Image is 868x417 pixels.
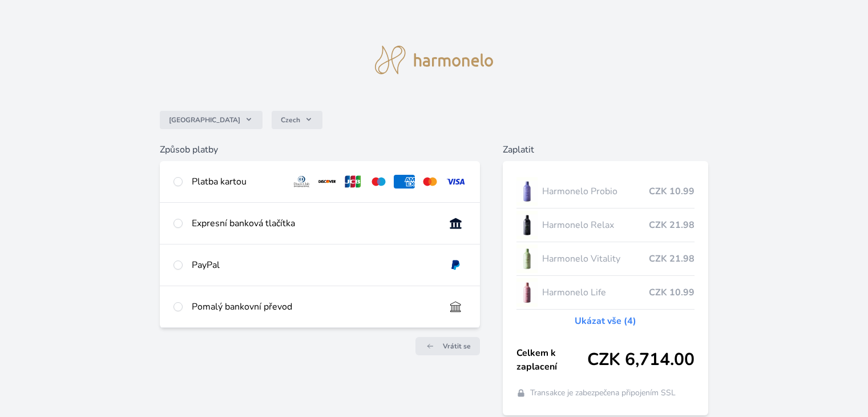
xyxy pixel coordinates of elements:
[394,175,415,189] img: amex.svg
[516,278,538,307] img: CLEAN_LIFE_se_stinem_x-lo.jpg
[317,175,338,189] img: discover.svg
[445,258,466,272] img: paypal.svg
[542,185,648,198] span: Harmonelo Probio
[445,175,466,189] img: visa.svg
[516,244,538,273] img: CLEAN_VITALITY_se_stinem_x-lo.jpg
[445,300,466,314] img: bankTransfer_IBAN.svg
[192,175,282,189] div: Platba kartou
[192,216,435,230] div: Expresní banková tlačítka
[169,115,240,125] span: [GEOGRAPHIC_DATA]
[516,211,538,239] img: CLEAN_RELAX_se_stinem_x-lo.jpg
[516,177,538,206] img: CLEAN_PROBIO_se_stinem_x-lo.jpg
[503,143,708,157] h6: Zaplatit
[516,346,587,374] span: Celkem k zaplacení
[192,258,435,272] div: PayPal
[160,111,263,129] button: [GEOGRAPHIC_DATA]
[649,185,695,198] span: CZK 10.99
[375,46,494,74] img: logo.svg
[415,337,480,355] a: Vrátit se
[291,175,312,189] img: diners.svg
[443,342,471,351] span: Vrátit se
[649,252,695,266] span: CZK 21.98
[272,111,322,129] button: Czech
[542,286,648,299] span: Harmonelo Life
[342,175,364,189] img: jcb.svg
[542,252,648,266] span: Harmonelo Vitality
[587,350,695,370] span: CZK 6,714.00
[530,387,676,399] span: Transakce je zabezpečena připojením SSL
[445,216,466,230] img: onlineBanking_CZ.svg
[281,115,300,125] span: Czech
[419,175,441,189] img: mc.svg
[368,175,389,189] img: maestro.svg
[649,286,695,299] span: CZK 10.99
[649,218,695,232] span: CZK 21.98
[542,218,648,232] span: Harmonelo Relax
[575,314,636,328] a: Ukázat vše (4)
[192,300,435,314] div: Pomalý bankovní převod
[160,143,479,157] h6: Způsob platby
